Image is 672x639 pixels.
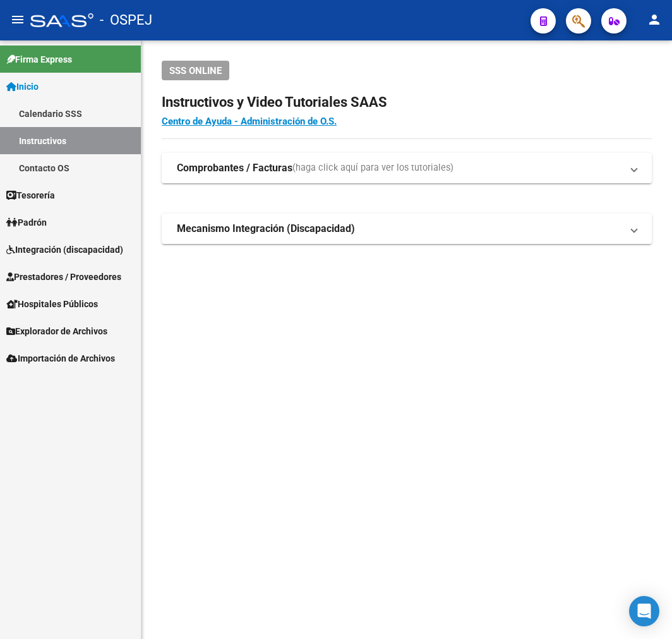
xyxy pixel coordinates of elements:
[177,161,292,175] strong: Comprobantes / Facturas
[6,324,107,338] span: Explorador de Archivos
[162,116,337,127] a: Centro de Ayuda - Administración de O.S.
[6,297,98,311] span: Hospitales Públicos
[6,80,39,94] span: Inicio
[6,270,121,284] span: Prestadores / Proveedores
[162,90,652,114] h2: Instructivos y Video Tutoriales SAAS
[162,214,652,244] mat-expansion-panel-header: Mecanismo Integración (Discapacidad)
[162,61,229,80] button: SSS ONLINE
[6,243,123,257] span: Integración (discapacidad)
[100,6,152,34] span: - OSPEJ
[6,216,47,229] span: Padrón
[177,222,355,236] strong: Mecanismo Integración (Discapacidad)
[629,596,659,626] div: Open Intercom Messenger
[162,153,652,183] mat-expansion-panel-header: Comprobantes / Facturas(haga click aquí para ver los tutoriales)
[6,52,72,66] span: Firma Express
[292,161,453,175] span: (haga click aquí para ver los tutoriales)
[6,188,55,202] span: Tesorería
[647,12,662,27] mat-icon: person
[6,351,115,365] span: Importación de Archivos
[10,12,25,27] mat-icon: menu
[169,65,222,76] span: SSS ONLINE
